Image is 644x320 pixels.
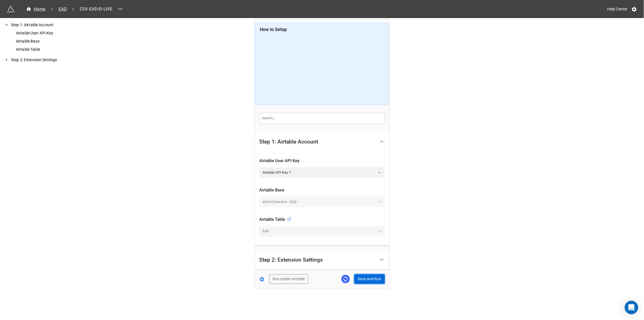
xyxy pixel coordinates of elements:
[15,30,90,36] div: Airtable User API Key
[255,151,389,246] div: Step 1: Airtable Account
[15,38,90,44] div: Airtable Base
[55,6,70,12] a: EAD
[7,5,15,13] img: miniextensions-icon.73ae0678.png
[269,274,308,284] button: Run inside Airtable
[259,167,385,178] a: Airtable API Key 1
[259,257,323,263] div: Step 2: Extension Settings
[23,6,49,12] a: Home
[23,6,116,12] nav: breadcrumb
[259,139,318,145] div: Step 1: Airtable Account
[10,57,90,63] div: Step 2: Extension Settings
[72,6,74,12] li: /
[55,6,70,12] span: EAD
[260,27,287,32] b: How to Setup
[260,35,384,100] iframe: YouTube video player
[15,47,90,52] div: Airtable Table
[259,216,291,223] div: Airtable Table
[259,113,385,123] input: Search...
[51,6,53,12] li: /
[255,250,389,270] div: Step 2: Extension Settings
[341,275,350,283] a: Sync Base Structure
[603,4,632,14] a: Help Center
[255,133,389,151] div: Step 1: Airtable Account
[625,301,638,314] div: Open Intercom Messenger
[259,187,385,194] div: Airtable Base
[26,6,46,12] div: Home
[259,158,385,164] div: Airtable User API Key
[354,274,385,284] button: Save and Run
[10,22,90,28] div: Step 1: Airtable Account
[76,6,116,12] span: CSV-EAD-EI-LIVE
